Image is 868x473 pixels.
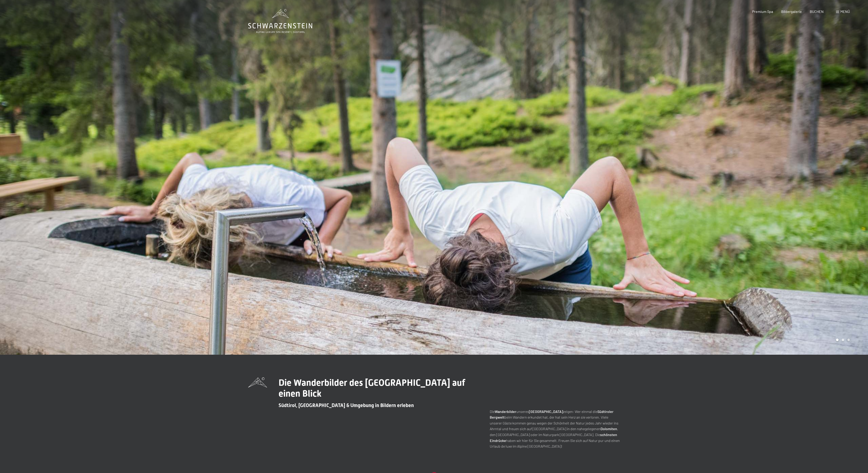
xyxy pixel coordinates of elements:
[781,9,802,14] a: Bildergalerie
[836,339,839,341] div: Carousel Page 1 (Current Slide)
[279,377,465,399] span: Die Wanderbilder des [GEOGRAPHIC_DATA] auf einen Blick
[840,9,850,14] span: Menü
[752,9,773,14] a: Premium Spa
[842,339,844,341] div: Carousel Page 2
[529,409,563,414] strong: [GEOGRAPHIC_DATA]
[601,427,617,431] strong: Dolomiten
[490,409,620,449] p: Die unseres zeigen: Wer einmal die beim Wandern erkundet hat, der hat sein Herz an sie verloren. ...
[834,339,850,341] div: Carousel Pagination
[490,432,617,443] strong: schönsten Eindrücke
[847,339,850,341] div: Carousel Page 3
[279,403,414,408] span: Südtirol, [GEOGRAPHIC_DATA] & Umgebung in Bildern erleben
[495,409,516,414] strong: Wanderbilder
[810,9,824,14] a: BUCHEN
